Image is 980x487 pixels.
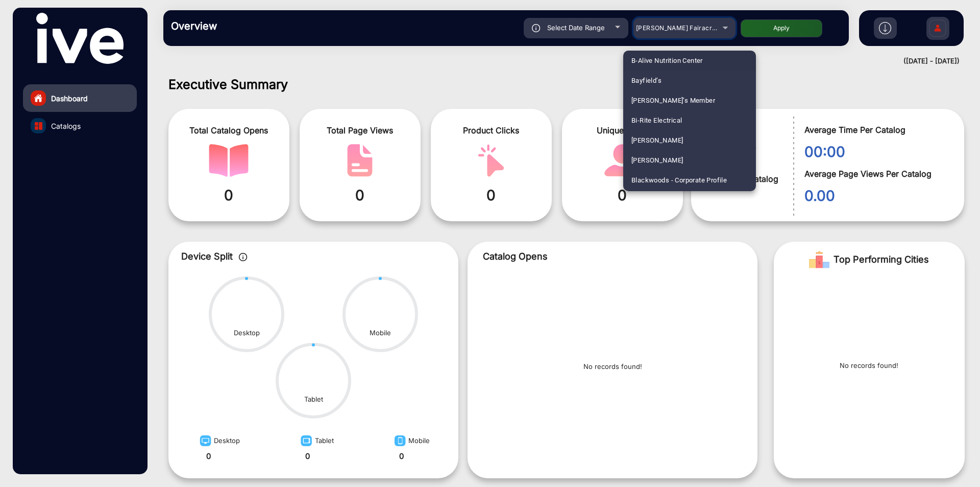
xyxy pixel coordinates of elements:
[631,90,715,110] span: [PERSON_NAME]’s Member
[631,190,733,210] span: Blackwoods - Disaster Response
[631,71,661,90] span: Bayfield’s
[631,150,683,170] span: [PERSON_NAME]
[631,130,683,150] span: [PERSON_NAME]
[631,170,727,190] span: Blackwoods - Corporate Profile
[631,110,682,130] span: Bi-Rite Electrical
[631,51,703,71] span: B-Alive Nutrition Center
